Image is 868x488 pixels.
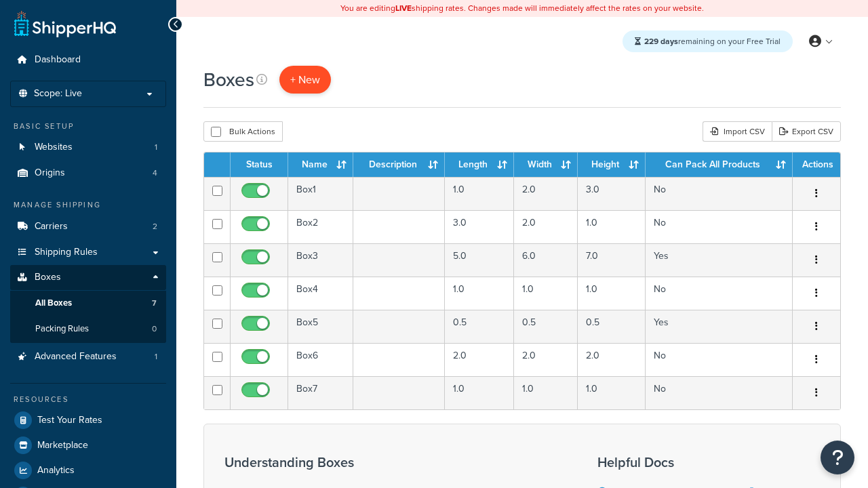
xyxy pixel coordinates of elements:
[288,343,353,376] td: Box6
[10,344,166,369] li: Advanced Features
[646,310,793,343] td: Yes
[14,10,116,37] a: ShipperHQ Home
[37,465,75,476] span: Analytics
[203,66,254,93] h1: Boxes
[34,88,82,100] span: Scope: Live
[10,161,166,186] li: Origins
[514,310,578,343] td: 0.5
[35,298,72,309] span: All Boxes
[10,135,166,160] a: Websites 1
[35,167,65,179] span: Origins
[10,317,166,342] li: Packing Rules
[10,265,166,290] a: Boxes
[10,199,166,211] div: Manage Shipping
[153,221,157,232] span: 2
[155,142,157,153] span: 1
[597,455,810,470] h3: Helpful Docs
[10,458,166,483] a: Analytics
[445,310,514,343] td: 0.5
[578,277,646,310] td: 1.0
[35,272,61,283] span: Boxes
[578,177,646,210] td: 3.0
[10,291,166,316] li: All Boxes
[35,247,98,258] span: Shipping Rules
[445,243,514,277] td: 5.0
[445,177,514,210] td: 1.0
[514,376,578,409] td: 1.0
[514,177,578,210] td: 2.0
[203,121,283,142] button: Bulk Actions
[644,35,678,47] strong: 229 days
[35,54,81,66] span: Dashboard
[514,243,578,277] td: 6.0
[35,351,117,363] span: Advanced Features
[152,323,157,335] span: 0
[224,455,564,470] h3: Understanding Boxes
[10,265,166,342] li: Boxes
[10,291,166,316] a: All Boxes 7
[10,161,166,186] a: Origins 4
[155,351,157,363] span: 1
[288,177,353,210] td: Box1
[288,310,353,343] td: Box5
[10,408,166,432] a: Test Your Rates
[10,121,166,132] div: Basic Setup
[646,343,793,376] td: No
[772,121,841,142] a: Export CSV
[10,433,166,457] a: Marketplace
[37,415,102,426] span: Test Your Rates
[279,66,331,94] a: + New
[288,152,353,177] th: Name : activate to sort column ascending
[623,30,793,52] div: remaining on your Free Trial
[578,343,646,376] td: 2.0
[35,142,73,153] span: Websites
[445,376,514,409] td: 1.0
[288,243,353,277] td: Box3
[10,344,166,369] a: Advanced Features 1
[10,214,166,239] li: Carriers
[578,376,646,409] td: 1.0
[821,441,854,474] button: Open Resource Center
[646,152,793,177] th: Can Pack All Products : activate to sort column ascending
[10,214,166,239] a: Carriers 2
[578,210,646,243] td: 1.0
[646,376,793,409] td: No
[35,221,68,232] span: Carriers
[646,243,793,277] td: Yes
[353,152,445,177] th: Description : activate to sort column ascending
[153,167,157,179] span: 4
[35,323,89,335] span: Packing Rules
[10,135,166,160] li: Websites
[445,210,514,243] td: 3.0
[514,343,578,376] td: 2.0
[514,210,578,243] td: 2.0
[445,277,514,310] td: 1.0
[290,72,320,87] span: + New
[10,317,166,342] a: Packing Rules 0
[10,240,166,265] a: Shipping Rules
[703,121,772,142] div: Import CSV
[37,440,88,451] span: Marketplace
[514,152,578,177] th: Width : activate to sort column ascending
[10,47,166,73] a: Dashboard
[578,152,646,177] th: Height : activate to sort column ascending
[288,277,353,310] td: Box4
[395,2,412,14] b: LIVE
[578,310,646,343] td: 0.5
[152,298,157,309] span: 7
[578,243,646,277] td: 7.0
[646,210,793,243] td: No
[10,394,166,405] div: Resources
[646,177,793,210] td: No
[445,152,514,177] th: Length : activate to sort column ascending
[288,210,353,243] td: Box2
[646,277,793,310] td: No
[514,277,578,310] td: 1.0
[231,152,288,177] th: Status
[445,343,514,376] td: 2.0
